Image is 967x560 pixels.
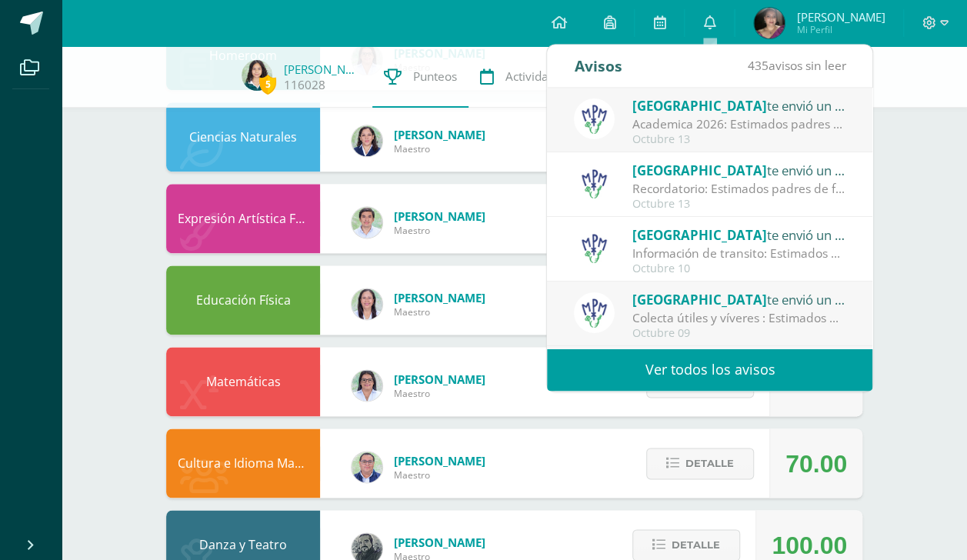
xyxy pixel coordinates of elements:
[352,125,382,156] img: 34baededec4b5a5d684641d5d0f97b48.png
[632,162,767,179] span: [GEOGRAPHIC_DATA]
[394,468,485,482] span: Maestro
[394,535,485,550] span: [PERSON_NAME]
[632,309,846,327] div: Colecta útiles y víveres : Estimados padres de familia: Compartimos con ustedes circular con info...
[632,327,846,340] div: Octubre 09
[685,449,734,478] span: Detalle
[574,163,615,204] img: a3978fa95217fc78923840df5a445bcb.png
[505,68,568,85] span: Actividades
[796,9,885,25] span: [PERSON_NAME]
[259,75,276,94] span: 5
[242,60,272,91] img: 630113e3c11eaf4d2372eacf1d972cf3.png
[632,97,767,115] span: [GEOGRAPHIC_DATA]
[166,347,320,416] div: Matemáticas
[372,46,468,108] a: Punteos
[394,387,485,400] span: Maestro
[284,77,325,93] a: 116028
[413,68,457,85] span: Punteos
[352,452,382,482] img: c1c1b07ef08c5b34f56a5eb7b3c08b85.png
[574,228,615,268] img: a3978fa95217fc78923840df5a445bcb.png
[574,98,615,139] img: a3978fa95217fc78923840df5a445bcb.png
[547,348,872,391] a: Ver todos los avisos
[352,370,382,401] img: 341d98b4af7301a051bfb6365f8299c3.png
[632,115,846,133] div: Academica 2026: Estimados padres de familia: Compartimos con ustedes información del programa de ...
[796,23,885,36] span: Mi Perfil
[394,372,485,387] span: [PERSON_NAME]
[394,290,485,305] span: [PERSON_NAME]
[747,57,768,74] span: 435
[632,198,846,211] div: Octubre 13
[468,46,579,108] a: Actividades
[394,224,485,237] span: Maestro
[352,207,382,238] img: 8e3dba6cfc057293c5db5c78f6d0205d.png
[754,8,785,38] img: 3a3c8100c5ad4521c7d5a241b3180da3.png
[574,45,622,87] div: Avisos
[747,57,845,74] span: avisos sin leer
[672,531,720,559] span: Detalle
[632,289,846,309] div: te envió un aviso
[785,429,847,498] div: 70.00
[394,142,485,155] span: Maestro
[394,453,485,468] span: [PERSON_NAME]
[352,288,382,319] img: f77eda19ab9d4901e6803b4611072024.png
[632,262,846,275] div: Octubre 10
[632,226,767,244] span: [GEOGRAPHIC_DATA]
[632,133,846,146] div: Octubre 13
[166,102,320,172] div: Ciencias Naturales
[632,180,846,198] div: Recordatorio: Estimados padres de familia: Compartimos con ustedes recordatorio para esta semana.
[632,160,846,180] div: te envió un aviso
[632,291,767,308] span: [GEOGRAPHIC_DATA]
[394,127,485,142] span: [PERSON_NAME]
[166,265,320,335] div: Educación Física
[632,95,846,115] div: te envió un aviso
[166,428,320,498] div: Cultura e Idioma Maya, Garífuna o Xinka
[284,62,361,77] a: [PERSON_NAME]
[632,225,846,245] div: te envió un aviso
[394,208,485,224] span: [PERSON_NAME]
[632,245,846,262] div: Información de transito: Estimados padres de familia: compartimos con ustedes circular importante.
[166,184,320,253] div: Expresión Artística FORMACIÓN MUSICAL
[574,292,615,333] img: a3978fa95217fc78923840df5a445bcb.png
[646,448,754,479] button: Detalle
[394,305,485,318] span: Maestro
